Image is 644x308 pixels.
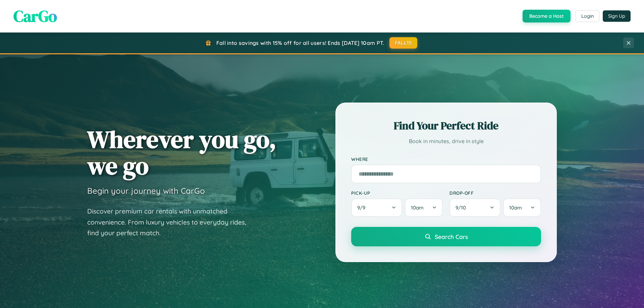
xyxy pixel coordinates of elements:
[351,136,541,146] p: Book in minutes, drive in style
[389,37,418,49] button: FALL15
[405,198,443,217] button: 10am
[603,10,631,22] button: Sign Up
[216,40,384,46] span: Fall into savings with 15% off for all users! Ends [DATE] 10am PT.
[87,186,205,196] h3: Begin your journey with CarGo
[503,198,541,217] button: 10am
[509,204,522,211] span: 10am
[455,204,469,211] span: 9 / 10
[87,126,276,179] h1: Wherever you go, we go
[351,190,443,196] label: Pick-up
[87,206,255,239] p: Discover premium car rentals with unmatched convenience. From luxury vehicles to everyday rides, ...
[411,204,424,211] span: 10am
[351,227,541,246] button: Search Cars
[449,190,541,196] label: Drop-off
[351,118,541,133] h2: Find Your Perfect Ride
[357,204,369,211] span: 9 / 9
[435,233,468,240] span: Search Cars
[351,198,402,217] button: 9/9
[576,10,599,22] button: Login
[351,156,541,162] label: Where
[13,5,57,27] span: CarGo
[449,198,500,217] button: 9/10
[523,10,571,22] button: Become a Host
